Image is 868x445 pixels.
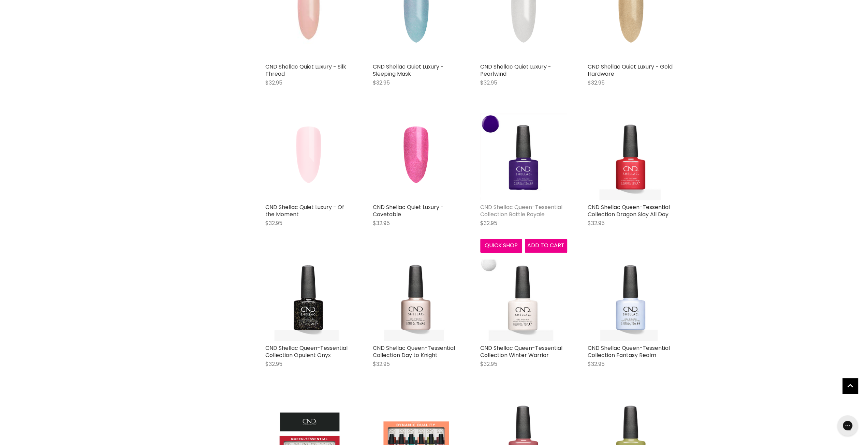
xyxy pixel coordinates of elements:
[265,344,348,359] a: CND Shellac Queen-Tessential Collection Opulent Onyx
[265,219,282,227] span: $32.95
[265,203,344,218] a: CND Shellac Quiet Luxury - Of the Moment
[481,254,567,341] img: CND Shellac Queen-Tessential Collection Winter Warrior
[373,219,390,227] span: $32.95
[480,254,567,341] a: CND Shellac Queen-Tessential Collection Winter Warrior
[373,254,460,341] img: CND Shellac Queen-Tessential Collection Day to Knight
[480,344,562,359] a: CND Shellac Queen-Tessential Collection Winter Warrior
[588,219,605,227] span: $32.95
[373,113,460,200] img: CND Shellac Quiet Luxury - Covetable
[480,114,567,200] img: CND Shellac Queen-Tessential Collection Battle Royale
[588,254,675,341] img: CND Shellac Queen-Tessential Collection Fantasy Realm
[480,239,523,252] button: Quick shop
[834,413,861,438] iframe: Gorgias live chat messenger
[588,203,670,218] a: CND Shellac Queen-Tessential Collection Dragon Slay All Day
[265,360,282,368] span: $32.95
[265,79,282,87] span: $32.95
[480,203,562,218] a: CND Shellac Queen-Tessential Collection Battle Royale
[525,239,567,252] button: Add to cart
[265,254,352,341] img: CND Shellac Queen-Tessential Collection Opulent Onyx
[373,360,390,368] span: $32.95
[265,113,352,200] img: CND Shellac Quiet Luxury - Of the Moment
[588,63,673,78] a: CND Shellac Quiet Luxury - Gold Hardware
[588,79,605,87] span: $32.95
[480,219,497,227] span: $32.95
[373,63,444,78] a: CND Shellac Quiet Luxury - Sleeping Mask
[373,344,455,359] a: CND Shellac Queen-Tessential Collection Day to Knight
[527,241,564,249] span: Add to cart
[480,63,551,78] a: CND Shellac Quiet Luxury - Pearlwind
[373,79,390,87] span: $32.95
[588,113,675,200] img: CND Shellac Queen-Tessential Collection Dragon Slay All Day
[373,203,444,218] a: CND Shellac Quiet Luxury - Covetable
[588,360,605,368] span: $32.95
[480,79,497,87] span: $32.95
[265,63,346,78] a: CND Shellac Quiet Luxury - Silk Thread
[480,360,497,368] span: $32.95
[588,344,670,359] a: CND Shellac Queen-Tessential Collection Fantasy Realm
[480,113,567,200] a: CND Shellac Queen-Tessential Collection Battle Royale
